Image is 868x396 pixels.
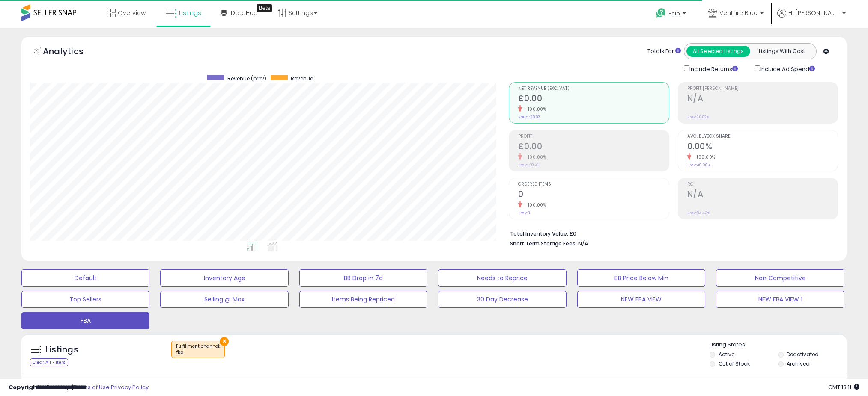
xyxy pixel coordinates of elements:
button: Selling @ Max [160,291,288,308]
small: Prev: £10.41 [518,163,539,168]
span: Hi [PERSON_NAME] [788,9,840,17]
span: 2025-10-13 13:11 GMT [828,383,859,391]
small: -100.00% [522,106,546,112]
small: Prev: 3 [518,210,530,216]
button: All Selected Listings [686,46,750,57]
button: NEW FBA VIEW [577,291,705,308]
h2: £0.00 [518,94,668,105]
i: Get Help [656,8,666,18]
button: Listings With Cost [750,46,814,57]
div: Tooltip anchor [257,4,272,12]
span: Fulfillment channel : [176,343,220,356]
label: Out of Stock [719,360,750,367]
span: Help [668,10,680,17]
label: Archived [787,360,810,367]
small: -100.00% [522,154,546,160]
span: Revenue (prev) [227,75,266,82]
li: £0 [510,228,832,238]
span: Net Revenue (Exc. VAT) [518,86,668,91]
span: N/A [578,239,588,248]
span: ROI [687,182,838,187]
button: × [220,337,229,346]
button: FBA [21,312,149,329]
span: Revenue [291,75,313,82]
div: fba [176,349,220,355]
div: Include Ad Spend [748,64,829,74]
small: Prev: 40.00% [687,163,710,168]
small: Prev: £38.82 [518,115,540,120]
small: Prev: 84.43% [687,210,710,216]
div: Totals For [647,47,681,56]
span: Listings [179,9,201,17]
label: Active [719,351,734,358]
button: BB Price Below Min [577,269,705,287]
h2: N/A [687,94,838,105]
span: Ordered Items [518,182,668,187]
button: Needs to Reprice [438,269,566,287]
b: Total Inventory Value: [510,230,568,237]
button: BB Drop in 7d [299,269,427,287]
button: NEW FBA VIEW 1 [716,291,844,308]
strong: Copyright [9,383,40,391]
span: Avg. Buybox Share [687,134,838,139]
h5: Listings [45,344,78,356]
span: DataHub [231,9,258,17]
button: Items Being Repriced [299,291,427,308]
h2: £0.00 [518,142,668,153]
a: Hi [PERSON_NAME] [777,9,846,28]
button: Top Sellers [21,291,149,308]
div: seller snap | | [9,384,149,392]
h2: 0 [518,189,668,201]
h2: 0.00% [687,142,838,153]
small: -100.00% [522,202,546,208]
div: Clear All Filters [30,358,68,366]
span: Venture Blue [719,9,758,17]
b: Short Term Storage Fees: [510,240,577,247]
button: 30 Day Decrease [438,291,566,308]
h5: Analytics [43,45,100,59]
a: Help [649,1,695,28]
small: Prev: 26.82% [687,115,709,120]
label: Deactivated [787,351,819,358]
button: Default [21,269,149,287]
span: Profit [PERSON_NAME] [687,86,838,91]
small: -100.00% [691,154,716,160]
span: Profit [518,134,668,139]
span: Overview [118,9,146,17]
h2: N/A [687,189,838,201]
p: Listing States: [710,341,847,349]
button: Inventory Age [160,269,288,287]
button: Non Competitive [716,269,844,287]
div: Include Returns [677,64,748,74]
